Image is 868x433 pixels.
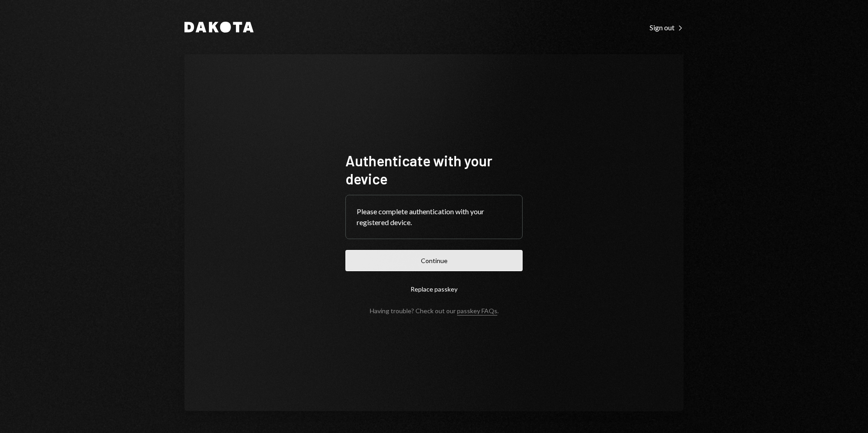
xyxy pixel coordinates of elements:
[457,307,497,315] a: passkey FAQs
[370,307,499,315] div: Having trouble? Check out our .
[357,206,511,228] div: Please complete authentication with your registered device.
[345,151,523,188] h1: Authenticate with your device
[345,278,523,300] button: Replace passkey
[650,23,684,32] div: Sign out
[345,250,523,271] button: Continue
[650,22,684,32] a: Sign out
